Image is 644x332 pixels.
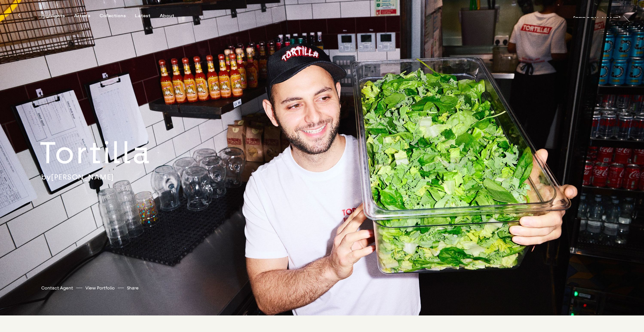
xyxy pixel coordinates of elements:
span: by [41,172,51,181]
button: Share [127,284,139,292]
div: About [160,13,174,19]
button: Latest [135,13,160,19]
div: Latest [135,13,151,19]
button: Artists [74,13,99,19]
a: At Trayler [627,25,634,50]
a: View Portfolio [85,285,115,291]
a: [PERSON_NAME] [573,12,620,18]
button: Highlights [41,13,74,19]
button: About [160,13,184,19]
a: [PERSON_NAME] [51,172,114,181]
div: Artists [74,13,90,19]
div: Highlights [41,13,65,19]
div: Collections [99,13,126,19]
div: At Trayler [624,25,628,51]
h2: Tortilla [39,134,192,172]
button: Collections [99,13,135,19]
a: Contact Agent [41,285,73,291]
